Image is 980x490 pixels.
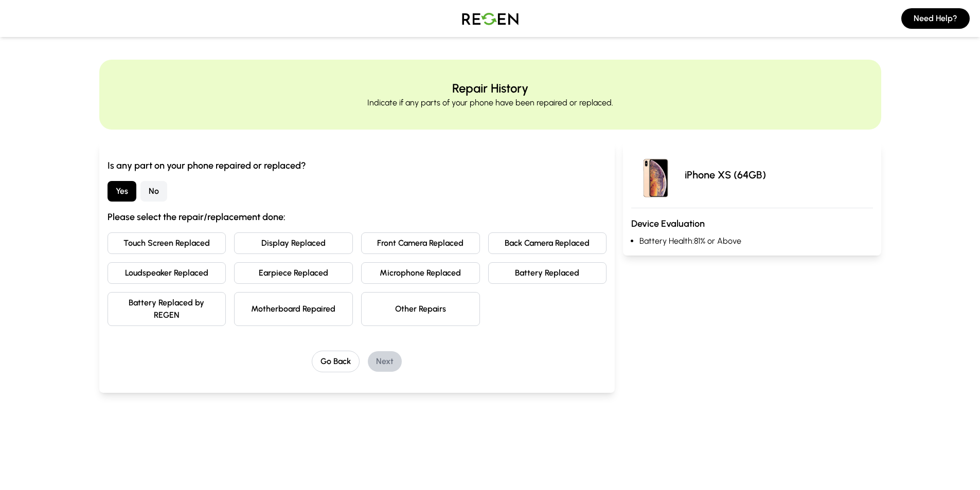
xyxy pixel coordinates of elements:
button: Touch Screen Replaced [108,232,226,254]
button: Loudspeaker Replaced [108,262,226,284]
button: Back Camera Replaced [488,232,607,254]
p: iPhone XS (64GB) [685,168,766,182]
button: Motherboard Repaired [234,292,353,326]
button: Yes [108,181,136,202]
img: iPhone XS [631,150,681,199]
li: Battery Health: 81% or Above [639,235,872,247]
button: Earpiece Replaced [234,262,353,284]
button: Other Repairs [361,292,480,326]
img: Logo [454,4,526,33]
button: No [140,181,167,202]
button: Microphone Replaced [361,262,480,284]
button: Go Back [312,351,360,372]
h3: Please select the repair/replacement done: [108,210,607,224]
button: Front Camera Replaced [361,232,480,254]
h3: Is any part on your phone repaired or replaced? [108,158,607,173]
p: Indicate if any parts of your phone have been repaired or replaced. [367,97,613,109]
button: Display Replaced [234,232,353,254]
h3: Device Evaluation [631,216,872,231]
h2: Repair History [452,80,528,97]
button: Next [368,351,402,372]
button: Need Help? [901,8,970,29]
button: Battery Replaced by REGEN [108,292,226,326]
button: Battery Replaced [488,262,607,284]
